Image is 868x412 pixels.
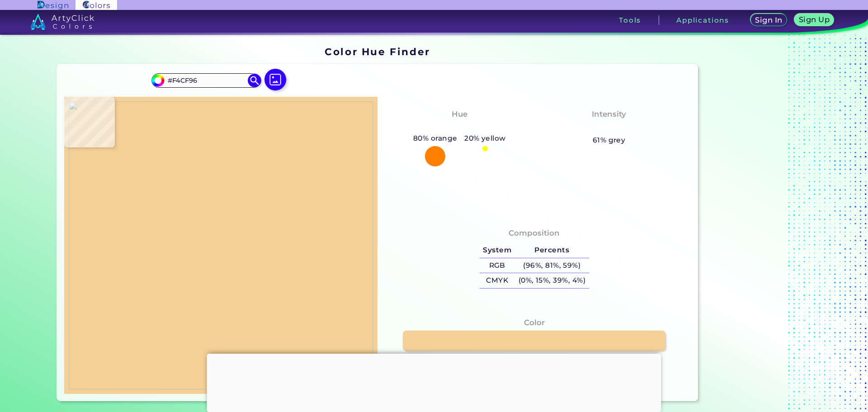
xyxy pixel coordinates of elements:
img: icon picture [264,69,286,90]
img: ArtyClick Design logo [38,1,68,9]
h5: 20% yellow [461,133,509,144]
h5: System [480,243,515,258]
img: icon search [248,74,261,87]
h4: Composition [509,227,560,240]
img: logo_artyclick_colors_white.svg [30,14,94,30]
iframe: Advertisement [702,43,815,405]
a: Sign In [752,14,785,26]
h5: (0%, 15%, 39%, 4%) [515,273,589,288]
h5: 80% orange [410,133,461,144]
h3: Applications [676,17,729,24]
h5: (96%, 81%, 59%) [515,258,589,273]
h1: Color Hue Finder [325,45,430,58]
h5: CMYK [480,273,515,288]
h5: Sign Up [800,16,828,23]
input: type color.. [164,74,248,86]
h4: Hue [452,108,467,121]
a: Sign Up [796,14,832,26]
h5: Sign In [756,17,781,24]
h3: Tools [619,17,641,24]
h5: Percents [515,243,589,258]
h3: Pastel [592,122,626,133]
h5: 61% grey [593,134,626,146]
h5: RGB [480,258,515,273]
h3: Yellowish Orange [419,122,500,133]
iframe: Advertisement [207,354,661,410]
h4: Color [524,316,545,329]
img: 16275fe1-e1e2-4add-9b46-9eb231c9c262 [69,101,373,389]
h4: Intensity [592,108,626,121]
